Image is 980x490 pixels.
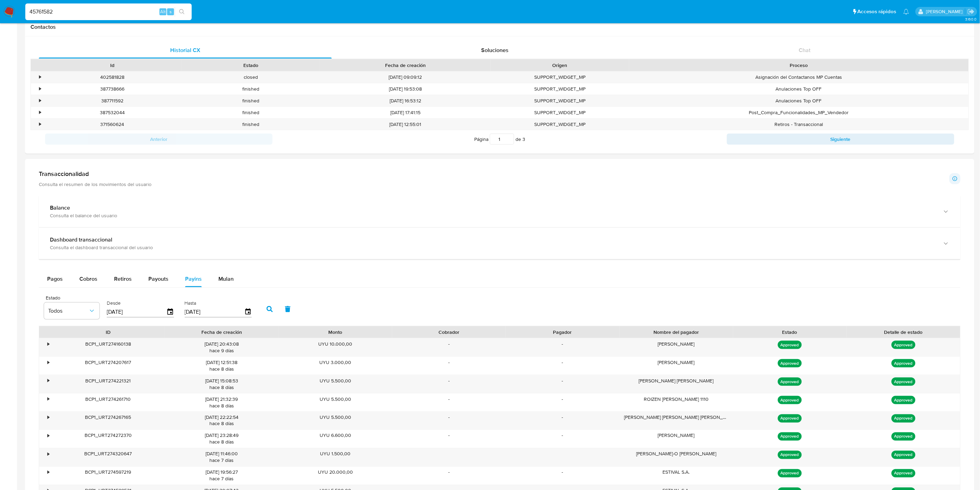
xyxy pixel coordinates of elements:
div: 387532044 [43,107,182,118]
div: [DATE] 19:53:08 [320,83,491,95]
div: 402581828 [43,71,182,83]
div: SUPPORT_WIDGET_MP [491,119,630,130]
div: SUPPORT_WIDGET_MP [491,83,630,95]
div: • [39,86,41,92]
div: Origen [496,62,625,69]
input: Buscar usuario o caso... [25,7,192,16]
div: Estado [187,62,315,69]
div: • [39,74,41,81]
div: • [39,109,41,116]
div: [DATE] 09:09:12 [320,71,491,83]
div: Fecha de creación [325,62,486,69]
div: finished [182,95,320,107]
span: Historial CX [170,46,200,54]
div: • [39,121,41,128]
span: s [170,8,172,15]
div: Asignación del Contactanos MP Cuentas [629,71,969,83]
div: SUPPORT_WIDGET_MP [491,107,630,118]
a: Notificaciones [903,9,909,15]
div: 387738666 [43,83,182,95]
a: Salir [968,8,975,15]
span: Página de [474,134,525,145]
div: finished [182,107,320,118]
button: Siguiente [727,134,954,145]
div: Proceso [634,62,964,69]
div: 387711592 [43,95,182,107]
div: Retiros - Transaccional [629,119,969,130]
div: [DATE] 17:41:15 [320,107,491,118]
div: • [39,98,41,104]
div: finished [182,119,320,130]
span: Alt [160,8,166,15]
div: [DATE] 16:53:12 [320,95,491,107]
span: 3 [522,136,525,143]
div: [DATE] 12:55:01 [320,119,491,130]
h1: Contactos [31,24,969,31]
div: Anulaciones Top OFF [629,95,969,107]
span: Soluciones [481,46,509,54]
p: gregorio.negri@mercadolibre.com [926,8,965,15]
div: Anulaciones Top OFF [629,83,969,95]
span: 3.160.0 [965,16,977,22]
div: 371560624 [43,119,182,130]
div: finished [182,83,320,95]
button: Anterior [45,134,272,145]
span: Chat [799,46,810,54]
div: Id [48,62,177,69]
div: Post_Compra_Funcionalidades_MP_Vendedor [629,107,969,118]
span: Accesos rápidos [858,8,896,15]
button: search-icon [175,7,189,17]
div: SUPPORT_WIDGET_MP [491,71,630,83]
div: closed [182,71,320,83]
div: SUPPORT_WIDGET_MP [491,95,630,107]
